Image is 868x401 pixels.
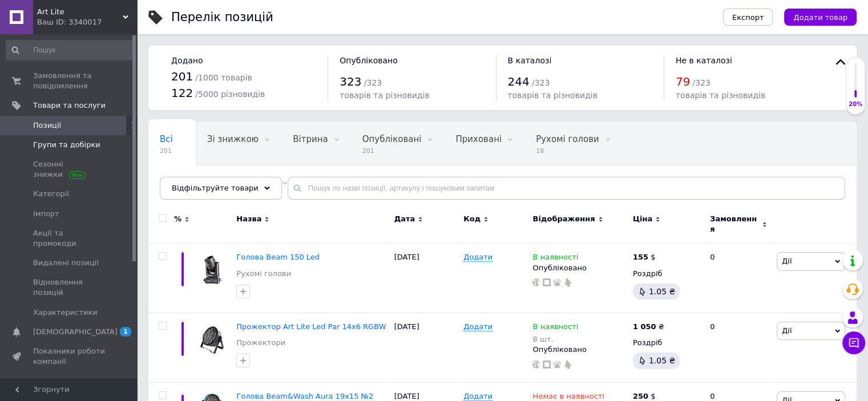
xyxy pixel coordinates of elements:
[842,331,865,354] button: Чат з покупцем
[194,252,231,289] img: Голова Beam 150 Led
[536,134,599,144] span: Рухомі голови
[463,322,492,331] span: Додати
[649,356,675,365] span: 1.05 ₴
[532,322,578,334] span: В наявності
[160,147,173,155] span: 201
[394,214,415,224] span: Дата
[33,159,106,180] span: Сезонні знижки
[160,134,173,144] span: Всі
[676,56,732,65] span: Не в каталозі
[33,120,61,131] span: Позиції
[174,214,181,224] span: %
[362,147,422,155] span: 201
[171,86,193,100] span: 122
[362,134,422,144] span: Опубліковані
[171,56,203,65] span: Додано
[33,140,100,150] span: Групи та добірки
[784,9,857,26] button: Додати товар
[293,134,328,144] span: Вітрина
[195,90,265,99] span: / 5000 різновидів
[236,269,291,279] a: Рухомі голови
[172,184,259,192] span: Відфільтруйте товари
[463,214,481,224] span: Код
[33,346,106,367] span: Показники роботи компанії
[633,392,648,400] b: 250
[532,78,550,87] span: / 323
[33,277,106,298] span: Відновлення позицій
[6,40,135,60] input: Пошук
[33,307,98,318] span: Характеристики
[236,214,261,224] span: Назва
[532,214,595,224] span: Відображення
[37,17,137,27] div: Ваш ID: 3340017
[391,313,461,382] div: [DATE]
[508,75,530,88] span: 244
[33,100,106,111] span: Товари та послуги
[340,56,398,65] span: Опубліковано
[455,134,502,144] span: Приховані
[633,253,648,261] b: 155
[532,263,627,273] div: Опубліковано
[236,253,320,261] a: Голова Beam 150 Led
[532,335,578,343] div: 8 шт.
[732,13,764,22] span: Експорт
[536,147,599,155] span: 18
[33,71,106,91] span: Замовлення та повідомлення
[207,134,259,144] span: Зі знижкою
[508,91,597,100] span: товарів та різновидів
[33,228,106,249] span: Акції та промокоди
[364,78,382,87] span: / 323
[633,322,664,332] div: ₴
[793,13,847,22] span: Додати товар
[703,244,774,313] div: 0
[33,376,106,396] span: Панель управління
[160,177,276,188] span: Із заниженою ціною, Оп...
[340,91,429,100] span: товарів та різновидів
[692,78,710,87] span: / 323
[463,392,492,401] span: Додати
[633,338,700,348] div: Роздріб
[33,327,118,337] span: [DEMOGRAPHIC_DATA]
[288,177,845,200] input: Пошук по назві позиції, артикулу і пошуковим запитам
[782,326,792,335] span: Дії
[532,253,578,265] span: В наявності
[633,214,652,224] span: Ціна
[676,91,765,100] span: товарів та різновидів
[633,269,700,279] div: Роздріб
[633,252,656,262] div: $
[236,338,285,348] a: Прожектори
[846,100,865,108] div: 20%
[33,209,59,219] span: Імпорт
[171,11,273,23] div: Перелік позицій
[710,214,759,234] span: Замовлення
[33,258,99,268] span: Видалені позиції
[37,7,123,17] span: Art Lite
[633,322,656,331] b: 1 050
[148,165,299,209] div: Із заниженою ціною, Опубліковані
[391,244,461,313] div: [DATE]
[782,257,792,265] span: Дії
[508,56,552,65] span: В каталозі
[463,253,492,262] span: Додати
[676,75,690,88] span: 79
[236,392,373,400] a: Голова Beam&Wash Aura 19х15 №2
[194,322,231,358] img: Прожектор Art Lite Led Par 14x6 RGBW
[236,322,386,331] a: Прожектор Art Lite Led Par 14x6 RGBW
[649,287,675,296] span: 1.05 ₴
[723,9,773,26] button: Експорт
[532,345,627,355] div: Опубліковано
[195,73,252,82] span: / 1000 товарів
[171,70,193,83] span: 201
[703,313,774,382] div: 0
[340,75,361,88] span: 323
[33,189,69,199] span: Категорії
[120,327,131,337] span: 1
